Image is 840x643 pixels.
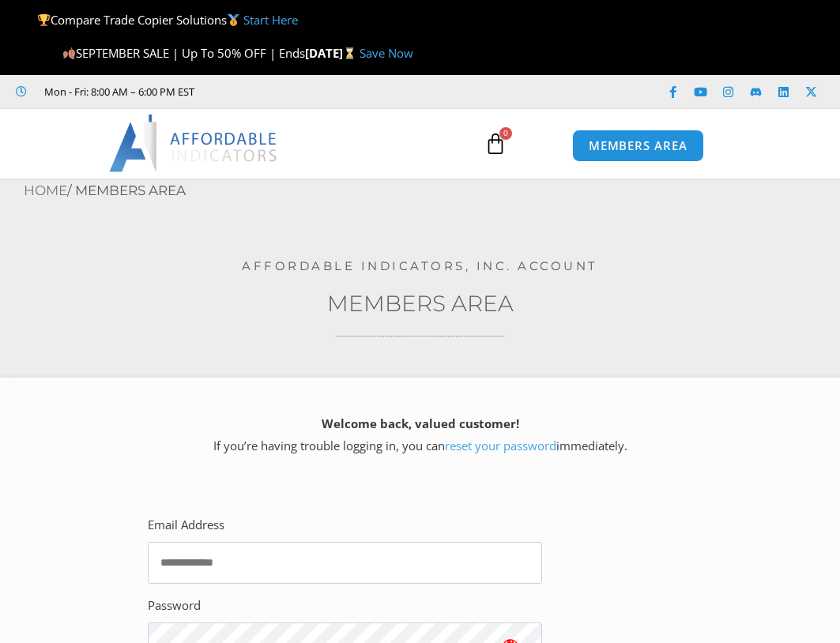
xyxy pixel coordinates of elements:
[322,416,519,431] strong: Welcome back, valued customer!
[243,12,298,28] a: Start Here
[148,595,201,617] label: Password
[228,14,239,26] img: 🥇
[109,115,279,171] img: LogoAI | Affordable Indicators – NinjaTrader
[63,47,75,59] img: 🍂
[202,84,439,100] iframe: Customer reviews powered by Trustpilot
[242,258,598,273] a: Affordable Indicators, Inc. Account
[40,82,194,101] span: Mon - Fri: 8:00 AM – 6:00 PM EST
[24,182,67,198] a: Home
[445,438,556,453] a: reset your password
[24,179,840,204] nav: Breadcrumb
[461,121,530,167] a: 0
[499,127,512,140] span: 0
[572,130,704,162] a: MEMBERS AREA
[344,47,356,59] img: ⌛
[360,45,413,61] a: Save Now
[28,413,812,457] p: If you’re having trouble logging in, you can immediately.
[38,14,50,26] img: 🏆
[148,514,224,536] label: Email Address
[589,140,687,152] span: MEMBERS AREA
[37,12,298,28] span: Compare Trade Copier Solutions
[327,290,514,317] a: Members Area
[62,45,305,61] span: SEPTEMBER SALE | Up To 50% OFF | Ends
[305,45,360,61] strong: [DATE]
